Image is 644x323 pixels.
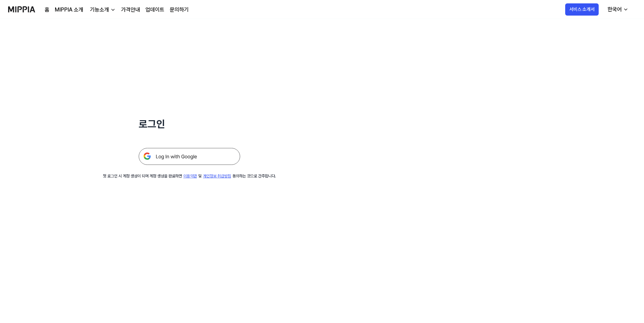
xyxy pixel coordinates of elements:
a: 가격안내 [121,6,140,14]
a: 홈 [45,6,49,14]
div: 기능소개 [89,6,110,14]
button: 서비스 소개서 [565,3,599,16]
div: 한국어 [606,5,623,14]
a: 업데이트 [145,6,164,14]
a: 문의하기 [170,6,189,14]
a: 개인정보 취급방침 [203,174,231,178]
button: 기능소개 [89,6,116,14]
div: 첫 로그인 시 계정 생성이 되며 계정 생성을 완료하면 및 동의하는 것으로 간주합니다. [103,173,276,179]
img: 구글 로그인 버튼 [139,148,240,165]
button: 한국어 [602,3,632,16]
a: MIPPIA 소개 [55,6,83,14]
img: down [110,7,116,13]
h1: 로그인 [139,116,240,132]
a: 이용약관 [183,174,197,178]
